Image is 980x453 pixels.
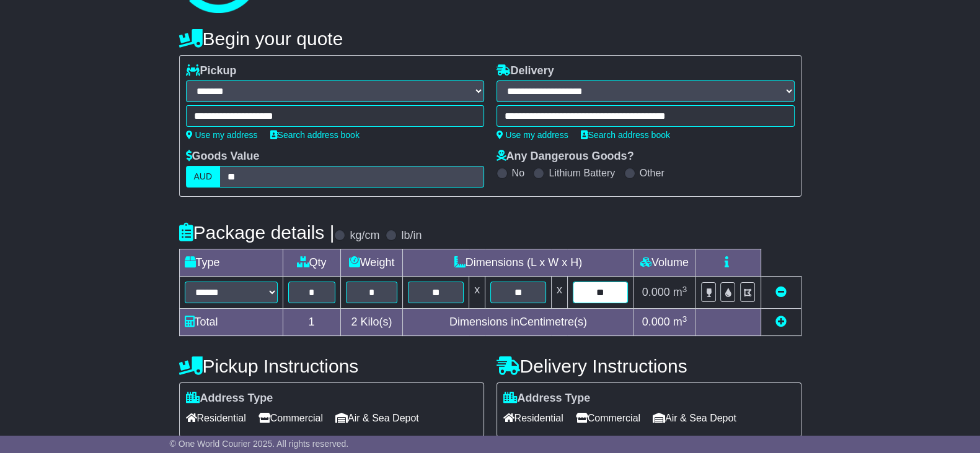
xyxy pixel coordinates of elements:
span: © One World Courier 2025. All rights reserved. [170,439,349,449]
span: m [673,316,687,328]
a: Remove this item [775,286,787,298]
label: Goods Value [186,150,260,163]
span: 0.000 [642,316,670,328]
label: Pickup [186,64,237,78]
span: Commercial [258,408,323,428]
td: Volume [633,249,695,277]
td: Qty [283,249,340,277]
a: Use my address [497,130,568,140]
label: Any Dangerous Goods? [497,150,634,163]
label: kg/cm [350,229,379,243]
td: x [469,277,485,309]
a: Add new item [775,316,787,328]
td: 1 [283,309,340,336]
span: 0.000 [642,286,670,298]
h4: Delivery Instructions [497,356,801,376]
td: Type [179,249,283,277]
label: Address Type [186,392,273,405]
a: Search address book [270,130,360,140]
label: Other [640,167,664,179]
label: lb/in [401,229,422,243]
a: Search address book [581,130,670,140]
a: Use my address [186,130,258,140]
span: Air & Sea Depot [335,408,419,428]
span: Residential [503,408,563,428]
sup: 3 [682,314,687,324]
label: Lithium Battery [549,167,615,179]
td: x [551,277,567,309]
td: Dimensions (L x W x H) [403,249,633,277]
sup: 3 [682,285,687,294]
label: Delivery [497,64,554,78]
span: Commercial [576,408,640,428]
h4: Package details | [179,222,335,243]
td: Kilo(s) [340,309,403,336]
span: Air & Sea Depot [653,408,736,428]
h4: Begin your quote [179,28,801,49]
td: Total [179,309,283,336]
span: 2 [351,316,357,328]
span: Residential [186,408,246,428]
span: m [673,286,687,298]
h4: Pickup Instructions [179,356,484,376]
td: Weight [340,249,403,277]
label: Address Type [503,392,591,405]
label: No [512,167,524,179]
label: AUD [186,166,221,188]
td: Dimensions in Centimetre(s) [403,309,633,336]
